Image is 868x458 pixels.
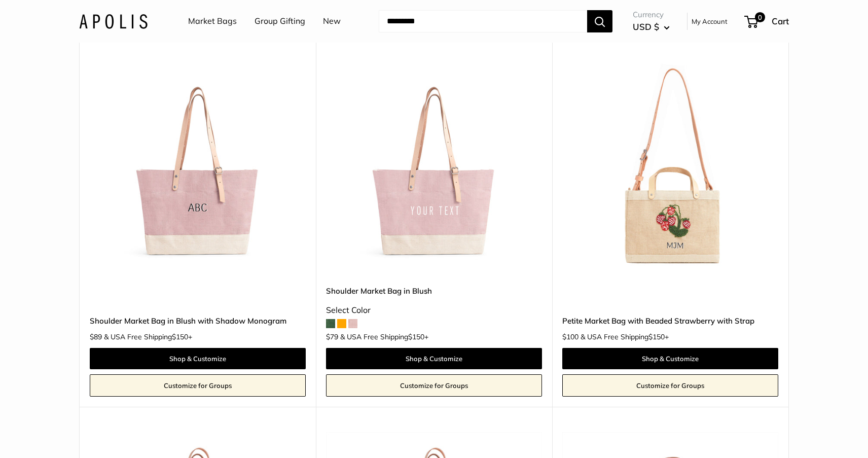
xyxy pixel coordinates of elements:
span: $150 [172,332,188,341]
span: & USA Free Shipping + [340,333,428,340]
span: & USA Free Shipping + [581,333,669,340]
a: My Account [692,15,728,27]
span: Cart [772,16,789,26]
a: New [323,14,341,29]
span: $100 [562,332,578,341]
a: Shoulder Market Bag in Blush with Shadow MonogramShoulder Market Bag in Blush with Shadow Monogram [90,59,306,275]
a: Shop & Customize [326,348,542,369]
a: Customize for Groups [326,374,542,397]
img: Shoulder Market Bag in Blush with Shadow Monogram [90,59,306,275]
a: Shoulder Market Bag in Blush with Shadow Monogram [90,315,306,327]
span: USD $ [633,21,659,32]
span: $150 [408,332,424,341]
span: Currency [633,8,670,22]
img: Apolis [79,14,148,28]
a: Petite Market Bag with Beaded Strawberry with Strap [562,315,778,327]
span: $89 [90,332,102,341]
span: & USA Free Shipping + [104,333,192,340]
img: Shoulder Market Bag in Blush [326,59,542,275]
a: Customize for Groups [562,374,778,397]
a: Shoulder Market Bag in BlushShoulder Market Bag in Blush [326,59,542,275]
a: Customize for Groups [90,374,306,397]
img: Petite Market Bag with Beaded Strawberry with Strap [562,59,778,275]
span: $150 [648,332,665,341]
input: Search... [379,10,587,32]
button: USD $ [633,19,670,35]
span: $79 [326,332,338,341]
a: Market Bags [188,14,237,29]
div: Select Color [326,303,542,318]
a: Petite Market Bag with Beaded Strawberry with StrapPetite Market Bag with Beaded Strawberry with ... [562,59,778,275]
a: Shop & Customize [562,348,778,369]
a: Shoulder Market Bag in Blush [326,285,542,297]
a: Shop & Customize [90,348,306,369]
a: 0 Cart [745,13,789,29]
span: 0 [755,12,765,22]
a: Group Gifting [255,14,305,29]
button: Search [587,10,612,32]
